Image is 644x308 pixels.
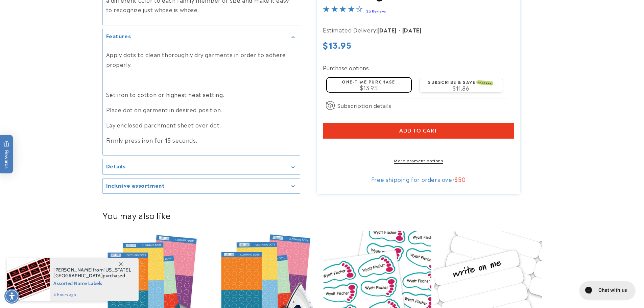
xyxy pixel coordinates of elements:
[399,25,401,33] strong: -
[342,78,395,85] label: One-time purchase
[53,267,132,279] span: from , purchased
[337,101,391,110] span: Subscription details
[106,105,296,115] p: Place dot on garment in desired position.
[53,273,103,279] span: [GEOGRAPHIC_DATA]
[323,123,514,139] button: Add to cart
[323,176,514,183] div: Free shipping for orders over
[106,135,296,145] p: Firmly press iron for 15 seconds.
[323,157,514,163] a: More payment options
[455,175,458,183] span: $
[428,79,493,85] label: Subscribe & save
[103,29,300,44] summary: Features
[106,120,296,130] p: Lay enclosed parchment sheet over dot.
[323,6,363,14] span: 4.0-star overall rating
[323,64,369,72] label: Purchase options
[106,50,296,69] p: Apply dots to clean thoroughly dry garments in order to adhere properly.
[402,25,422,33] strong: [DATE]
[103,159,300,174] summary: Details
[106,182,165,189] h2: Inclusive assortment
[53,279,132,287] span: Assorted Name Labels
[53,292,132,298] span: 4 hours ago
[323,39,352,51] span: $13.95
[377,25,397,33] strong: [DATE]
[576,279,637,301] iframe: Gorgias live chat messenger
[4,289,19,304] div: Accessibility Menu
[5,254,86,274] iframe: Sign Up via Text for Offers
[453,84,470,92] span: $11.86
[106,90,296,99] p: Set iron to cotton or highest heat setting.
[106,163,126,169] h2: Details
[103,267,130,273] span: [US_STATE]
[102,210,542,220] h2: You may also like
[477,80,493,86] span: SAVE 15%
[323,25,492,34] p: Estimated Delivery:
[366,8,386,13] a: 26 Reviews - open in a new tab
[458,175,466,183] span: 50
[360,84,378,92] span: $13.95
[399,128,437,134] span: Add to cart
[106,32,131,39] h2: Features
[103,179,300,194] summary: Inclusive assortment
[3,140,10,168] span: Rewards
